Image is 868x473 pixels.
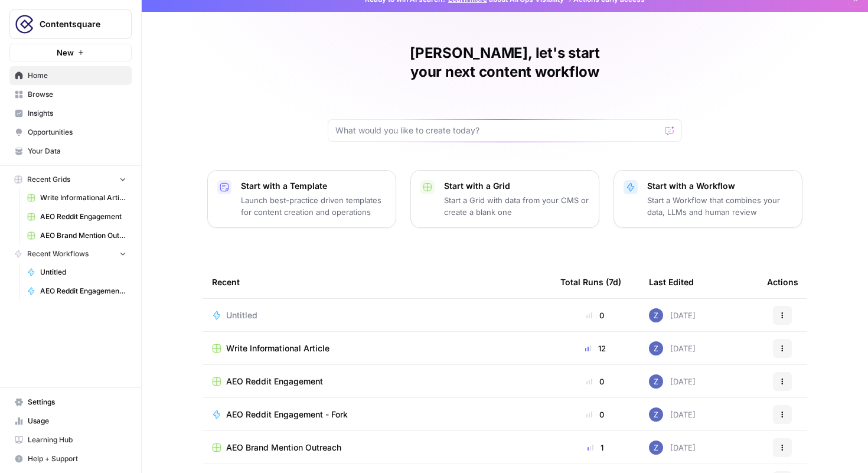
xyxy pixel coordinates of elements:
a: Untitled [212,309,541,321]
a: Insights [9,104,132,123]
div: [DATE] [649,407,696,422]
button: Help + Support [9,449,132,468]
div: Recent [212,266,541,298]
a: AEO Brand Mention Outreach [212,442,541,454]
span: AEO Reddit Engagement [40,211,126,222]
a: Write Informational Article [22,188,132,207]
div: 12 [560,342,630,354]
p: Start a Workflow that combines your data, LLMs and human review [647,194,792,218]
span: AEO Reddit Engagement [226,376,323,387]
span: Usage [28,416,126,426]
span: AEO Reddit Engagement - Fork [40,286,126,296]
button: New [9,44,132,61]
div: 1 [560,442,630,454]
span: Browse [28,89,126,100]
img: if0rly7j6ey0lzdmkp6rmyzsebv0 [649,308,663,322]
a: Learning Hub [9,430,132,449]
span: Recent Workflows [27,249,89,259]
span: Write Informational Article [40,193,126,203]
p: Start with a Template [241,180,386,192]
a: Write Informational Article [212,342,541,354]
button: Workspace: Contentsquare [9,9,132,39]
div: 0 [560,309,630,321]
a: Settings [9,393,132,412]
a: AEO Reddit Engagement - Fork [212,409,541,420]
img: if0rly7j6ey0lzdmkp6rmyzsebv0 [649,441,663,455]
span: AEO Brand Mention Outreach [40,230,126,241]
span: Home [28,70,126,81]
a: Your Data [9,142,132,161]
h1: [PERSON_NAME], let's start your next content workflow [328,44,682,81]
p: Start with a Grid [444,180,589,192]
div: 0 [560,376,630,387]
input: What would you like to create today? [335,125,660,136]
span: AEO Brand Mention Outreach [226,442,341,454]
p: Start with a Workflow [647,180,792,192]
span: New [57,47,74,58]
p: Launch best-practice driven templates for content creation and operations [241,194,386,218]
span: AEO Reddit Engagement - Fork [226,409,348,420]
span: Opportunities [28,127,126,138]
button: Start with a WorkflowStart a Workflow that combines your data, LLMs and human review [614,170,802,228]
button: Recent Workflows [9,245,132,263]
button: Start with a GridStart a Grid with data from your CMS or create a blank one [410,170,599,228]
button: Start with a TemplateLaunch best-practice driven templates for content creation and operations [207,170,396,228]
div: [DATE] [649,374,696,389]
div: Actions [767,266,798,298]
span: Write Informational Article [226,342,329,354]
span: Insights [28,108,126,119]
span: Your Data [28,146,126,156]
img: if0rly7j6ey0lzdmkp6rmyzsebv0 [649,374,663,389]
div: 0 [560,409,630,420]
div: Total Runs (7d) [560,266,621,298]
div: Last Edited [649,266,694,298]
a: Usage [9,412,132,430]
div: [DATE] [649,308,696,322]
span: Help + Support [28,454,126,464]
p: Start a Grid with data from your CMS or create a blank one [444,194,589,218]
a: AEO Reddit Engagement [212,376,541,387]
button: Recent Grids [9,171,132,188]
a: Home [9,66,132,85]
img: Contentsquare Logo [14,14,35,35]
a: AEO Reddit Engagement [22,207,132,226]
span: Settings [28,397,126,407]
span: Contentsquare [40,18,111,30]
a: AEO Brand Mention Outreach [22,226,132,245]
span: Learning Hub [28,435,126,445]
span: Untitled [226,309,257,321]
a: Opportunities [9,123,132,142]
img: if0rly7j6ey0lzdmkp6rmyzsebv0 [649,341,663,355]
a: AEO Reddit Engagement - Fork [22,282,132,301]
span: Untitled [40,267,126,278]
span: Recent Grids [27,174,70,185]
a: Browse [9,85,132,104]
a: Untitled [22,263,132,282]
div: [DATE] [649,341,696,355]
div: [DATE] [649,441,696,455]
img: if0rly7j6ey0lzdmkp6rmyzsebv0 [649,407,663,422]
